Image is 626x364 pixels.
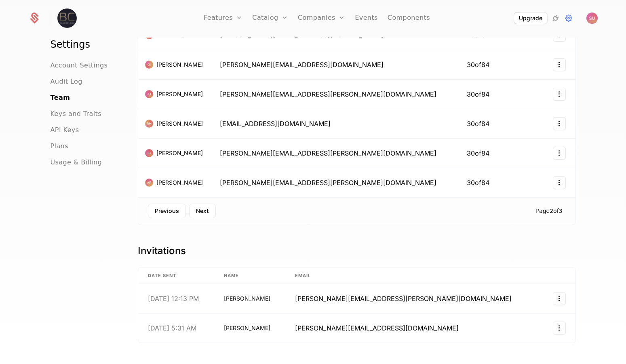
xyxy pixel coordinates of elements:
[224,324,270,332] span: [PERSON_NAME]
[553,292,566,305] button: Select action
[586,13,598,24] img: Scott Urquhart
[224,295,270,303] span: [PERSON_NAME]
[467,179,489,187] span: 30 of 84
[51,61,108,70] a: Account Settings
[553,147,566,160] button: Select action
[156,90,203,98] span: [PERSON_NAME]
[295,295,512,303] span: [PERSON_NAME][EMAIL_ADDRESS][PERSON_NAME][DOMAIN_NAME]
[156,149,203,157] span: [PERSON_NAME]
[220,179,436,187] span: [PERSON_NAME][EMAIL_ADDRESS][PERSON_NAME][DOMAIN_NAME]
[51,38,118,167] nav: Main
[145,149,153,157] img: Ingrid Gliottone
[145,179,153,187] img: Alex Profir
[467,31,489,39] span: 40 of 84
[145,120,153,128] img: Razvan Mircea
[51,77,82,86] a: Audit Log
[295,324,459,332] span: [PERSON_NAME][EMAIL_ADDRESS][DOMAIN_NAME]
[156,179,203,187] span: [PERSON_NAME]
[220,149,436,157] span: [PERSON_NAME][EMAIL_ADDRESS][PERSON_NAME][DOMAIN_NAME]
[220,90,436,98] span: [PERSON_NAME][EMAIL_ADDRESS][PERSON_NAME][DOMAIN_NAME]
[189,204,216,218] button: Next
[564,13,573,23] a: Settings
[51,125,79,135] a: API Keys
[467,61,489,69] span: 30 of 84
[220,120,331,128] span: [EMAIL_ADDRESS][DOMAIN_NAME]
[553,58,566,71] button: Select action
[220,31,384,39] span: [PERSON_NAME][EMAIL_ADDRESS][DOMAIN_NAME]
[138,267,214,284] th: Date Sent
[536,207,565,215] div: Page 2 of 3
[148,204,186,218] button: Previous
[145,90,153,98] img: Joshua Johnson
[51,158,102,167] a: Usage & Billing
[156,61,203,69] span: [PERSON_NAME]
[145,61,153,69] img: Ofelia Iacobescu
[51,109,101,119] a: Keys and Traits
[51,141,68,151] a: Plans
[467,120,489,128] span: 30 of 84
[553,176,566,189] button: Select action
[51,93,70,103] a: Team
[553,322,566,335] button: Select action
[148,295,199,302] div: [DATE] 12:13 PM
[138,244,576,257] h1: Invitations
[551,13,561,23] a: Integrations
[148,325,196,331] div: [DATE] 5:31 AM
[467,149,489,157] span: 30 of 84
[514,13,547,24] button: Upgrade
[553,117,566,130] button: Select action
[467,90,489,98] span: 30 of 84
[586,13,598,24] button: Open user button
[553,88,566,101] button: Select action
[220,61,384,69] span: [PERSON_NAME][EMAIL_ADDRESS][DOMAIN_NAME]
[214,267,285,284] th: Name
[57,8,77,28] img: BlackCloak
[51,38,118,51] h1: Settings
[156,120,203,128] span: [PERSON_NAME]
[285,267,540,284] th: Email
